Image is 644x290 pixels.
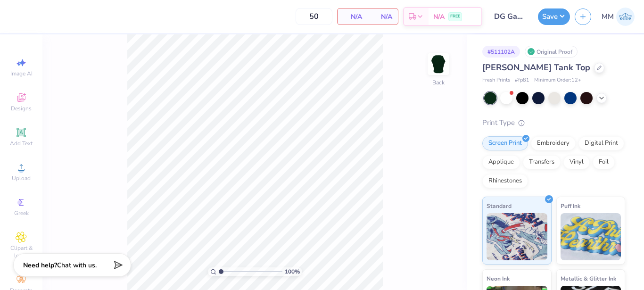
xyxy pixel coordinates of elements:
[515,76,529,84] span: # fp81
[616,8,635,26] img: Morgan Montgomery
[432,78,445,87] div: Back
[563,155,590,169] div: Vinyl
[593,155,615,169] div: Foil
[534,76,581,84] span: Minimum Order: 12 +
[482,62,590,73] span: [PERSON_NAME] Tank Top
[429,55,448,74] img: Back
[482,136,528,150] div: Screen Print
[578,136,624,150] div: Digital Print
[602,11,614,22] span: MM
[482,155,520,169] div: Applique
[11,105,32,112] span: Designs
[482,76,510,84] span: Fresh Prints
[482,174,528,188] div: Rhinestones
[285,267,300,276] span: 100 %
[487,201,512,211] span: Standard
[482,46,520,58] div: # 511102A
[57,261,97,270] span: Chat with us.
[14,209,29,217] span: Greek
[602,8,635,26] a: MM
[523,155,561,169] div: Transfers
[538,8,570,25] button: Save
[373,12,392,22] span: N/A
[450,13,460,20] span: FREE
[482,117,625,128] div: Print Type
[296,8,332,25] input: – –
[525,46,578,58] div: Original Proof
[5,244,38,259] span: Clipart & logos
[487,7,533,26] input: Untitled Design
[487,273,510,283] span: Neon Ink
[561,273,616,283] span: Metallic & Glitter Ink
[561,201,580,211] span: Puff Ink
[12,174,31,182] span: Upload
[10,140,33,147] span: Add Text
[343,12,362,22] span: N/A
[487,213,547,260] img: Standard
[10,70,33,77] span: Image AI
[531,136,576,150] div: Embroidery
[23,261,57,270] strong: Need help?
[561,213,621,260] img: Puff Ink
[433,12,445,22] span: N/A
